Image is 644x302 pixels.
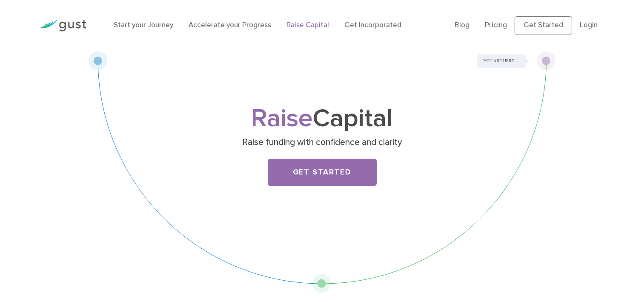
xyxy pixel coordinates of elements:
[189,21,271,29] a: Accelerate your Progress
[485,21,507,29] a: Pricing
[251,103,313,134] span: Raise
[286,21,329,29] a: Raise Capital
[157,136,487,148] p: Raise funding with confidence and clarity
[580,21,598,29] a: Login
[344,21,401,29] a: Get Incorporated
[39,20,86,32] img: Gust Logo
[515,16,572,35] a: Get Started
[455,21,469,29] a: Blog
[268,159,377,186] a: Get Started
[114,21,173,29] a: Start your Journey
[154,107,490,131] h1: Capital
